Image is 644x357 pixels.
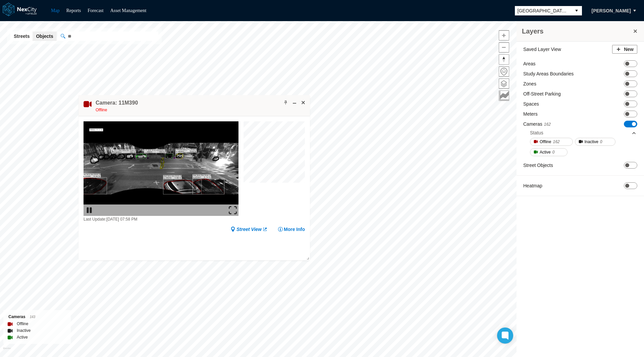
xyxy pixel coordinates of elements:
[523,111,538,117] label: Meters
[17,320,28,327] label: Offline
[51,8,60,13] a: Map
[553,138,559,145] span: 162
[523,70,574,77] label: Study Areas Boundaries
[110,8,147,13] a: Asset Management
[96,99,138,107] h4: Double-click to make header text selectable
[14,33,30,40] span: Streets
[600,138,602,145] span: 0
[624,46,634,53] span: New
[523,182,542,189] label: Heatmap
[585,138,598,145] span: Inactive
[585,5,638,16] button: [PERSON_NAME]
[571,6,582,15] button: select
[84,216,238,223] div: Last Update: [DATE] 07:58 PM
[96,108,107,112] span: Offline
[8,313,66,320] div: Cameras
[499,42,509,53] button: Zoom out
[499,91,509,101] button: Key metrics
[530,148,568,156] button: Active0
[544,122,551,127] span: 162
[523,46,561,53] label: Saved Layer View
[499,31,509,40] span: Zoom in
[17,327,31,334] label: Inactive
[530,129,543,136] div: Status
[3,347,11,355] a: Mapbox homepage
[523,91,561,97] label: Off-Street Parking
[10,32,33,41] button: Streets
[499,30,509,41] button: Zoom in
[229,206,237,214] img: expand
[96,99,138,113] div: Double-click to make header text selectable
[523,101,539,107] label: Spaces
[30,315,36,319] span: 143
[284,226,305,233] span: More Info
[499,43,509,52] span: Zoom out
[244,121,309,186] canvas: Map
[499,54,509,65] button: Reset bearing to north
[522,26,632,36] h3: Layers
[612,45,637,54] button: New
[88,8,103,13] a: Forecast
[523,121,551,128] label: Cameras
[278,226,305,233] button: More Info
[523,80,536,87] label: Zones
[523,162,553,169] label: Street Objects
[499,55,509,64] span: Reset bearing to north
[540,138,551,145] span: Offline
[552,149,555,156] span: 0
[518,7,569,14] span: [GEOGRAPHIC_DATA][PERSON_NAME]
[33,32,56,41] button: Objects
[84,121,238,216] img: video
[575,138,615,146] button: Inactive0
[499,78,509,89] button: Layers management
[530,138,573,146] button: Offline162
[36,33,53,40] span: Objects
[17,334,28,341] label: Active
[592,7,631,14] span: [PERSON_NAME]
[540,149,551,156] span: Active
[530,128,637,138] div: Status
[85,206,93,214] img: play
[236,226,262,233] span: Street View
[66,8,81,13] a: Reports
[230,226,268,233] a: Street View
[523,60,536,67] label: Areas
[499,66,509,77] button: Home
